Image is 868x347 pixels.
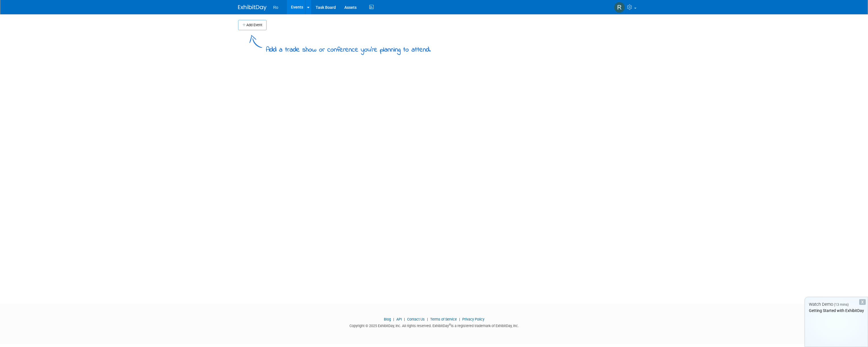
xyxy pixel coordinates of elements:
[834,303,849,307] span: (13 mins)
[859,299,866,305] div: Dismiss
[238,20,267,30] button: Add Event
[392,317,396,321] span: |
[426,317,429,321] span: |
[430,317,457,321] a: Terms of Service
[449,323,451,326] sup: ®
[403,317,406,321] span: |
[805,308,868,313] div: Getting Started with ExhibitDay
[462,317,484,321] a: Privacy Policy
[273,5,278,10] span: Ro
[614,2,625,13] img: Rikki Doughty
[266,41,431,55] div: Add a trade show or conference you're planning to attend.
[458,317,461,321] span: |
[805,301,868,307] div: Watch Demo
[384,317,391,321] a: Blog
[407,317,425,321] a: Contact Us
[396,317,402,321] a: API
[238,5,267,11] img: ExhibitDay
